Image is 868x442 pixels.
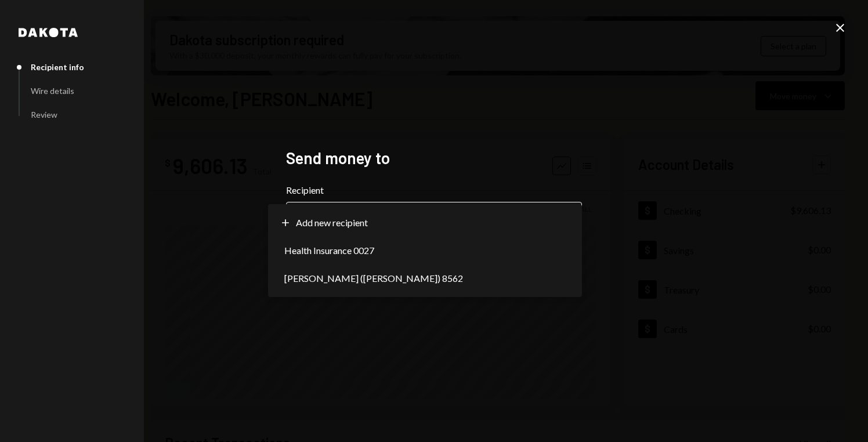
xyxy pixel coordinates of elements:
span: Add new recipient [296,216,368,230]
div: Wire details [31,86,74,96]
h2: Send money to [286,147,582,169]
div: Recipient info [31,62,84,72]
div: Review [31,110,57,119]
label: Recipient [286,183,582,197]
button: Recipient [286,202,582,234]
span: Health Insurance 0027 [284,244,374,258]
span: [PERSON_NAME] ([PERSON_NAME]) 8562 [284,271,463,285]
